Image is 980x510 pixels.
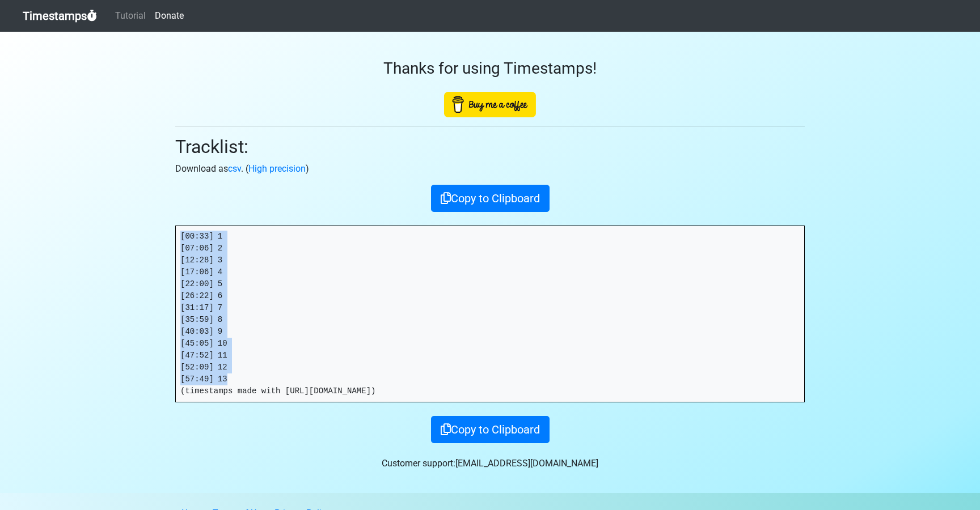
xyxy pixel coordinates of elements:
a: Timestamps [23,5,97,27]
h2: Tracklist: [175,136,805,158]
a: csv [228,163,241,174]
a: Donate [150,5,188,27]
pre: [00:33] 1 [07:06] 2 [12:28] 3 [17:06] 4 [22:00] 5 [26:22] 6 [31:17] 7 [35:59] 8 [40:03] 9 [45:05]... [176,226,804,402]
a: High precision [248,163,306,174]
img: Buy Me A Coffee [444,92,536,117]
a: Tutorial [111,5,150,27]
button: Copy to Clipboard [431,185,550,212]
p: Download as . ( ) [175,162,805,176]
button: Copy to Clipboard [431,416,550,443]
h3: Thanks for using Timestamps! [175,59,805,78]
